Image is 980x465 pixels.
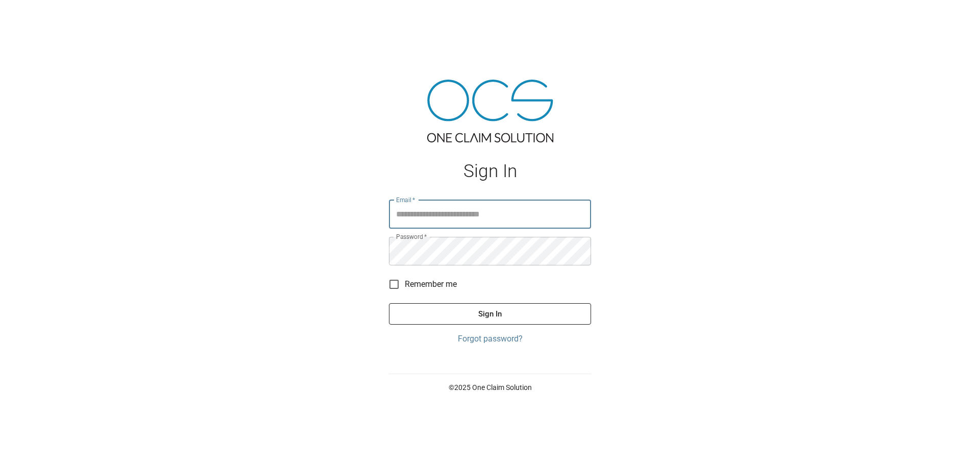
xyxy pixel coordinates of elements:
p: © 2025 One Claim Solution [389,382,591,393]
span: Remember me [405,278,457,290]
img: ocs-logo-tra.png [427,80,553,142]
button: Sign In [389,303,591,325]
a: Forgot password? [389,333,591,345]
img: ocs-logo-white-transparent.png [12,6,53,27]
label: Password [396,232,427,241]
h1: Sign In [389,161,591,182]
label: Email [396,195,415,204]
